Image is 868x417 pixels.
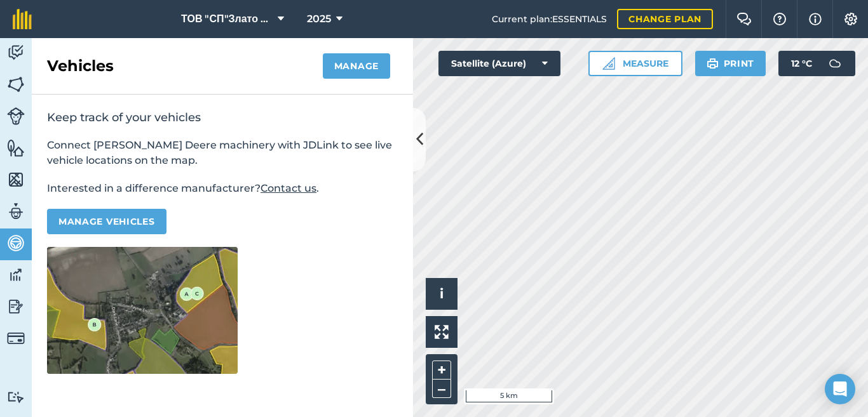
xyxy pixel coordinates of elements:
img: svg+xml;base64,PD94bWwgdmVyc2lvbj0iMS4wIiBlbmNvZGluZz0idXRmLTgiPz4KPCEtLSBHZW5lcmF0b3I6IEFkb2JlIE... [7,329,25,347]
a: Change plan [617,9,713,29]
img: svg+xml;base64,PD94bWwgdmVyc2lvbj0iMS4wIiBlbmNvZGluZz0idXRmLTgiPz4KPCEtLSBHZW5lcmF0b3I6IEFkb2JlIE... [7,265,25,284]
img: svg+xml;base64,PD94bWwgdmVyc2lvbj0iMS4wIiBlbmNvZGluZz0idXRmLTgiPz4KPCEtLSBHZW5lcmF0b3I6IEFkb2JlIE... [822,51,848,76]
span: i [440,286,444,301]
button: + [432,361,451,380]
img: svg+xml;base64,PHN2ZyB4bWxucz0iaHR0cDovL3d3dy53My5vcmcvMjAwMC9zdmciIHdpZHRoPSI1NiIgaGVpZ2h0PSI2MC... [7,170,25,189]
a: Contact us [261,182,316,194]
h2: Vehicles [47,56,114,76]
img: svg+xml;base64,PHN2ZyB4bWxucz0iaHR0cDovL3d3dy53My5vcmcvMjAwMC9zdmciIHdpZHRoPSI1NiIgaGVpZ2h0PSI2MC... [7,75,25,94]
p: Interested in a difference manufacturer? . [47,181,398,196]
button: Manage vehicles [47,209,166,234]
img: svg+xml;base64,PD94bWwgdmVyc2lvbj0iMS4wIiBlbmNvZGluZz0idXRmLTgiPz4KPCEtLSBHZW5lcmF0b3I6IEFkb2JlIE... [7,297,25,316]
h2: Keep track of your vehicles [47,110,398,125]
img: svg+xml;base64,PD94bWwgdmVyc2lvbj0iMS4wIiBlbmNvZGluZz0idXRmLTgiPz4KPCEtLSBHZW5lcmF0b3I6IEFkb2JlIE... [7,43,25,62]
button: 12 °C [778,51,855,76]
span: ТОВ "СП"Злато Таврії" [181,11,273,27]
button: Print [695,51,766,76]
button: Manage [323,53,390,79]
img: Two speech bubbles overlapping with the left bubble in the forefront [736,13,752,25]
img: svg+xml;base64,PD94bWwgdmVyc2lvbj0iMS4wIiBlbmNvZGluZz0idXRmLTgiPz4KPCEtLSBHZW5lcmF0b3I6IEFkb2JlIE... [7,234,25,253]
button: Satellite (Azure) [438,51,560,76]
img: svg+xml;base64,PD94bWwgdmVyc2lvbj0iMS4wIiBlbmNvZGluZz0idXRmLTgiPz4KPCEtLSBHZW5lcmF0b3I6IEFkb2JlIE... [7,107,25,125]
img: svg+xml;base64,PHN2ZyB4bWxucz0iaHR0cDovL3d3dy53My5vcmcvMjAwMC9zdmciIHdpZHRoPSIxOSIgaGVpZ2h0PSIyNC... [707,56,719,71]
img: svg+xml;base64,PD94bWwgdmVyc2lvbj0iMS4wIiBlbmNvZGluZz0idXRmLTgiPz4KPCEtLSBHZW5lcmF0b3I6IEFkb2JlIE... [7,391,25,403]
img: svg+xml;base64,PHN2ZyB4bWxucz0iaHR0cDovL3d3dy53My5vcmcvMjAwMC9zdmciIHdpZHRoPSI1NiIgaGVpZ2h0PSI2MC... [7,138,25,157]
button: – [432,380,451,398]
img: Four arrows, one pointing top left, one top right, one bottom right and the last bottom left [435,325,449,339]
button: Measure [588,51,682,76]
img: A cog icon [843,13,858,25]
span: Current plan : ESSENTIALS [492,12,607,26]
img: Ruler icon [602,57,615,70]
img: svg+xml;base64,PD94bWwgdmVyc2lvbj0iMS4wIiBlbmNvZGluZz0idXRmLTgiPz4KPCEtLSBHZW5lcmF0b3I6IEFkb2JlIE... [7,202,25,221]
img: svg+xml;base64,PHN2ZyB4bWxucz0iaHR0cDovL3d3dy53My5vcmcvMjAwMC9zdmciIHdpZHRoPSIxNyIgaGVpZ2h0PSIxNy... [809,11,822,27]
span: 2025 [307,11,331,27]
p: Connect [PERSON_NAME] Deere machinery with JDLink to see live vehicle locations on the map. [47,138,398,168]
span: 12 ° C [791,51,812,76]
img: A question mark icon [772,13,787,25]
div: Open Intercom Messenger [825,374,855,404]
button: i [426,278,458,310]
img: fieldmargin Logo [13,9,32,29]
